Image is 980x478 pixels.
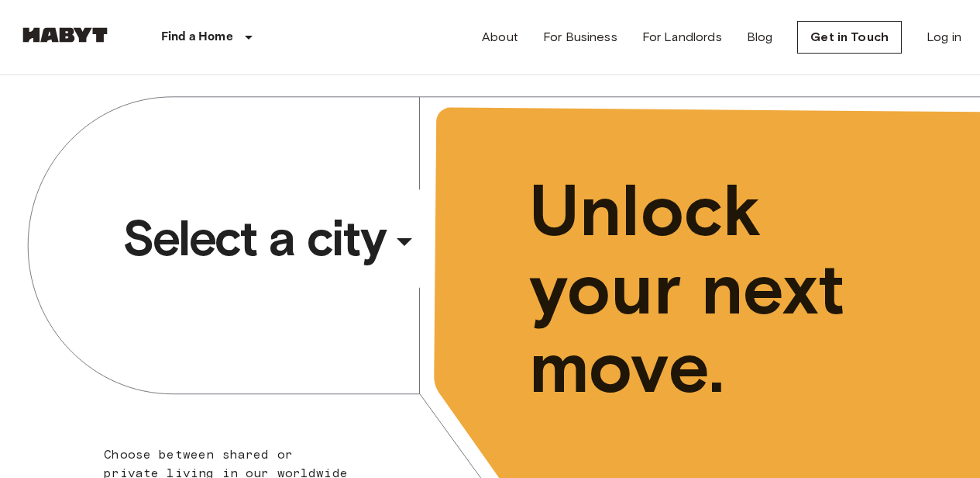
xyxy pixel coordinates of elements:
[19,27,112,43] img: Habyt
[529,171,921,407] span: Unlock your next move.
[927,28,961,47] a: Log in
[482,28,518,47] a: About
[161,28,233,47] p: Find a Home
[642,28,722,47] a: For Landlords
[543,28,617,47] a: For Business
[747,28,773,47] a: Blog
[122,207,386,269] span: Select a city
[797,21,902,54] a: Get in Touch
[116,203,429,274] button: Select a city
